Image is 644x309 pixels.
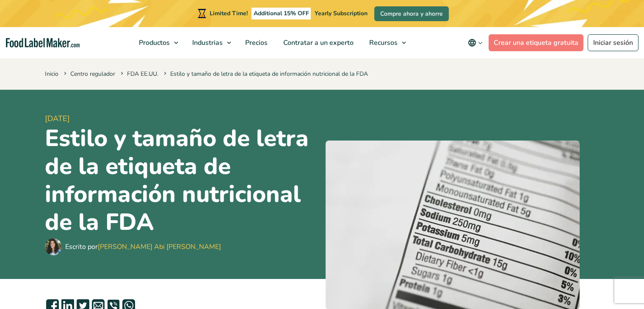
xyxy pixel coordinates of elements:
span: Yearly Subscription [315,9,368,17]
span: Industrias [190,38,224,47]
span: Recursos [367,38,398,47]
a: Compre ahora y ahorre [374,6,449,21]
span: Estilo y tamaño de letra de la etiqueta de información nutricional de la FDA [162,70,368,78]
div: Escrito por [65,242,221,252]
a: [PERSON_NAME] Abi [PERSON_NAME] [98,242,221,251]
span: Limited Time! [210,9,248,17]
span: Precios [243,38,268,47]
a: FDA EE.UU. [127,70,158,78]
a: Productos [131,27,182,58]
span: Additional 15% OFF [252,8,311,19]
span: Contratar a un experto [281,38,354,47]
a: Contratar a un experto [276,27,359,58]
h1: Estilo y tamaño de letra de la etiqueta de información nutricional de la FDA [45,124,319,236]
a: Recursos [362,27,410,58]
span: [DATE] [45,113,319,124]
button: Change language [462,34,489,51]
span: Productos [136,38,171,47]
a: Inicio [45,70,58,78]
a: Iniciar sesión [588,34,638,51]
a: Centro regulador [70,70,115,78]
img: Maria Abi Hanna - Etiquetadora de alimentos [45,238,62,255]
a: Crear una etiqueta gratuita [489,34,583,51]
a: Precios [238,27,274,58]
a: Industrias [185,27,235,58]
a: Food Label Maker homepage [6,38,80,48]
